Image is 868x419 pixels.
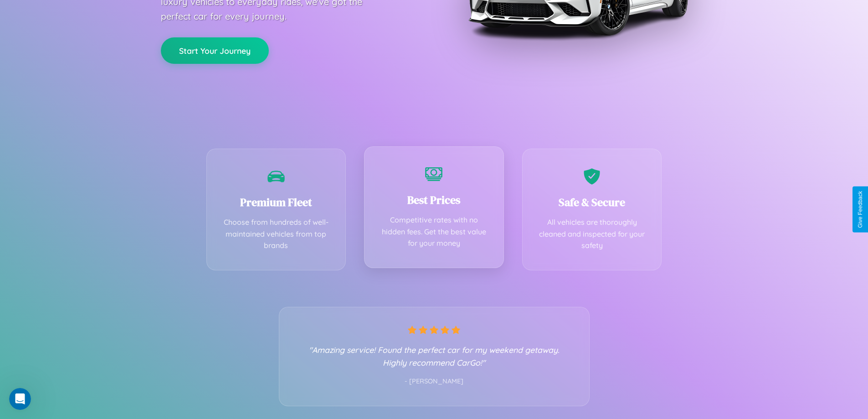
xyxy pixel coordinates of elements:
p: Competitive rates with no hidden fees. Get the best value for your money [378,214,490,249]
h3: Safe & Secure [536,195,648,210]
p: "Amazing service! Found the perfect car for my weekend getaway. Highly recommend CarGo!" [298,343,571,369]
p: All vehicles are thoroughly cleaned and inspected for your safety [536,217,648,252]
p: - [PERSON_NAME] [298,376,571,388]
h3: Premium Fleet [221,195,332,210]
iframe: Intercom live chat [9,388,31,410]
h3: Best Prices [378,192,490,207]
div: Give Feedback [857,191,863,228]
p: Choose from hundreds of well-maintained vehicles from top brands [221,217,332,252]
button: Start Your Journey [161,37,269,64]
